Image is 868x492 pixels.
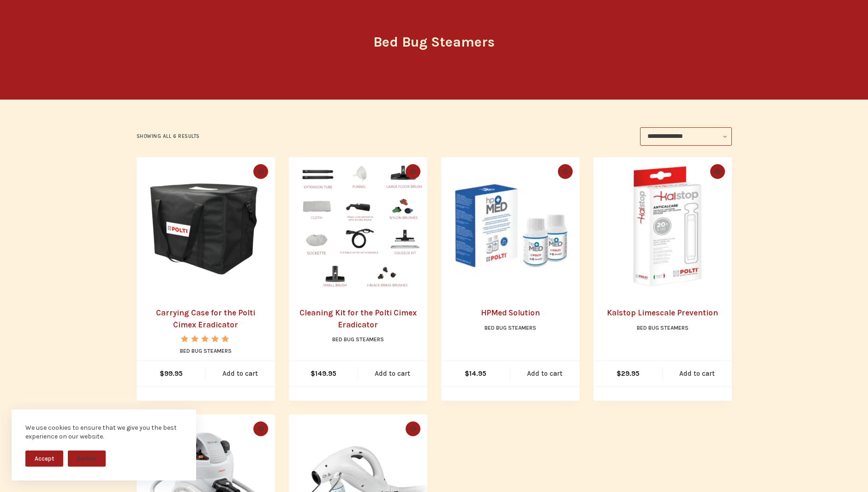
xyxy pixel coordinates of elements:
a: Bed Bug Steamers [332,336,384,343]
a: Cleaning Kit for the Polti Cimex Eradicator [289,157,427,296]
a: Bed Bug Steamers [485,325,536,331]
bdi: 14.95 [465,369,486,378]
a: HPMed Solution [481,308,540,317]
div: Rated 5.00 out of 5 [181,335,230,342]
bdi: 99.95 [160,369,183,378]
button: Quick view toggle [253,164,268,179]
span: $ [160,369,164,378]
a: Add to cart: “Kalstop Limescale Prevention” [663,361,732,386]
button: Open LiveChat chat widget [7,4,35,31]
button: Accept [25,451,63,467]
div: We use cookies to ensure that we give you the best experience on our website. [25,423,182,441]
a: Add to cart: “HPMed Solution” [510,361,580,386]
a: Carrying Case for the Polti Cimex Eradicator [137,157,275,296]
a: Kalstop Limescale Prevention [593,157,732,296]
button: Decline [68,451,106,467]
bdi: 149.95 [311,369,336,378]
a: HPMed Solution [441,157,580,296]
a: Add to cart: “Cleaning Kit for the Polti Cimex Eradicator” [358,361,427,386]
button: Quick view toggle [406,421,420,436]
span: $ [617,369,621,378]
a: Bed Bug Steamers [180,348,232,354]
select: Shop order [640,127,732,146]
a: Add to cart: “Carrying Case for the Polti Cimex Eradicator” [206,361,275,386]
button: Quick view toggle [253,421,268,436]
span: $ [311,369,315,378]
a: Cleaning Kit for the Polti Cimex Eradicator [299,308,417,329]
h1: Bed Bug Steamers [261,32,607,53]
p: Showing all 6 results [137,132,200,141]
button: Quick view toggle [710,164,725,179]
button: Quick view toggle [558,164,573,179]
bdi: 29.95 [617,369,640,378]
span: Rated out of 5 [181,335,230,363]
a: Bed Bug Steamers [637,325,688,331]
button: Quick view toggle [406,164,420,179]
a: Carrying Case for the Polti Cimex Eradicator [156,308,255,329]
span: $ [465,369,469,378]
a: Kalstop Limescale Prevention [607,308,718,317]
